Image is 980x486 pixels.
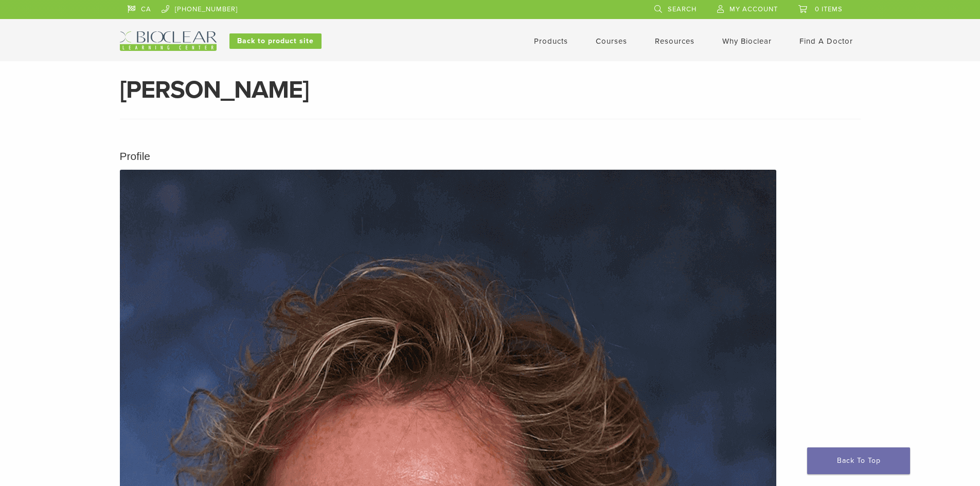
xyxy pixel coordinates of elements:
[120,31,217,51] img: Bioclear
[807,447,910,474] a: Back To Top
[596,37,627,46] a: Courses
[655,37,694,46] a: Resources
[120,148,861,165] h5: Profile
[534,37,568,46] a: Products
[815,5,843,13] span: 0 items
[722,37,772,46] a: Why Bioclear
[668,5,697,13] span: Search
[729,5,778,13] span: My Account
[120,78,861,102] h1: [PERSON_NAME]
[799,37,853,46] a: Find A Doctor
[229,33,322,49] a: Back to product site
